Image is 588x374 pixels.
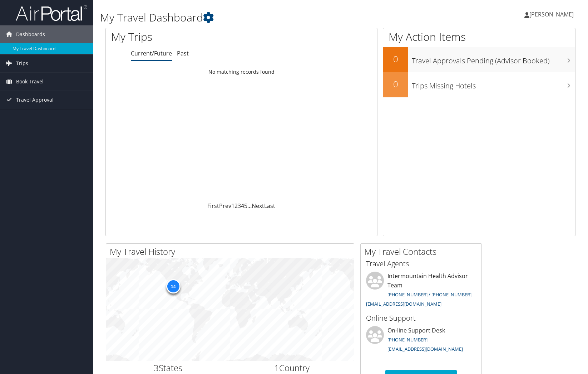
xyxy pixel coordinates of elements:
[131,49,172,57] a: Current/Future
[166,279,180,293] div: 14
[238,202,241,210] a: 3
[264,202,275,210] a: Last
[383,29,575,44] h1: My Action Items
[154,362,159,374] span: 3
[383,72,575,97] a: 0Trips Missing Hotels
[219,202,231,210] a: Prev
[366,301,441,307] a: [EMAIL_ADDRESS][DOMAIN_NAME]
[252,202,264,210] a: Next
[112,362,225,374] h2: States
[524,4,581,25] a: [PERSON_NAME]
[231,202,234,210] a: 1
[177,49,189,57] a: Past
[110,246,354,258] h2: My Travel History
[383,53,408,65] h2: 0
[364,246,481,258] h2: My Travel Contacts
[274,362,279,374] span: 1
[387,346,463,352] a: [EMAIL_ADDRESS][DOMAIN_NAME]
[366,313,476,323] h3: Online Support
[207,202,219,210] a: First
[244,202,247,210] a: 5
[247,202,252,210] span: …
[16,54,28,72] span: Trips
[106,65,377,78] td: No matching records found
[387,336,428,343] a: [PHONE_NUMBER]
[529,10,574,18] span: [PERSON_NAME]
[241,202,244,210] a: 4
[16,5,87,21] img: airportal-logo.png
[234,202,238,210] a: 2
[16,91,54,109] span: Travel Approval
[16,25,45,43] span: Dashboards
[236,362,349,374] h2: Country
[362,326,480,355] li: On-line Support Desk
[111,29,259,44] h1: My Trips
[387,291,471,298] a: [PHONE_NUMBER] / [PHONE_NUMBER]
[100,10,421,25] h1: My Travel Dashboard
[362,272,480,310] li: Intermountain Health Advisor Team
[383,78,408,90] h2: 0
[412,52,575,66] h3: Travel Approvals Pending (Advisor Booked)
[366,259,476,269] h3: Travel Agents
[16,73,44,91] span: Book Travel
[383,47,575,72] a: 0Travel Approvals Pending (Advisor Booked)
[412,77,575,91] h3: Trips Missing Hotels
